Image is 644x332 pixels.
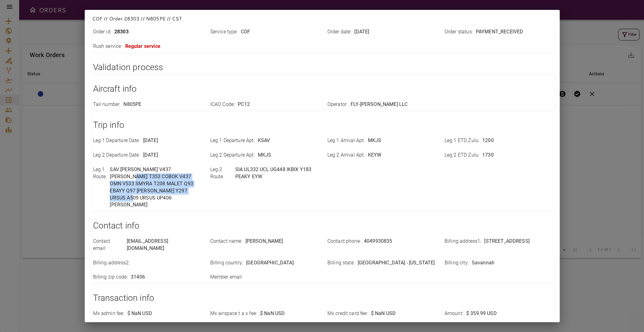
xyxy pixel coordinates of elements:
p: COF // Order 28303 // N805PE // CST [92,15,552,22]
p: Tail number : [93,101,121,108]
p: Order status : [445,28,473,36]
p: Mx credit card fee : [327,310,368,317]
p: COF [241,28,250,36]
h1: Transaction info [93,292,554,304]
p: Mx admin fee : [93,310,124,317]
p: Billing zip code : [93,274,128,281]
p: $ NaN USD [371,310,395,317]
p: Order date : [327,28,352,36]
p: SAV [PERSON_NAME] V437 [PERSON_NAME] T353 COBOK V437 OMN V533 SMYRA T208 MALET Q93 EBAYY Q97 [PER... [110,166,203,208]
p: PC12 [238,101,250,108]
p: 31406 [131,274,145,281]
p: Leg 2 Departure Date : [93,152,140,159]
p: SIA UL332 UCL UG448 IKBIX Y183 PEAKY EYW [235,166,320,180]
p: Rush service : [93,43,122,50]
p: 28303 [114,28,129,36]
h1: Contact info [93,220,554,232]
p: 1200 [482,137,494,144]
p: [STREET_ADDRESS] [484,238,529,245]
p: Order id : [93,28,111,36]
p: Leg 2 Arrival Apt : [327,152,365,159]
p: Leg 1 Departure Date : [93,137,140,144]
p: Leg 1 Route : [93,166,107,208]
h1: Trip info [93,119,554,131]
p: [PERSON_NAME] [245,238,283,245]
p: Mx airspace t a x fee : [210,310,257,317]
p: Leg 2 Route : [210,166,232,180]
h1: Validation process [93,61,554,74]
p: Leg 1 Arrival Apt : [327,137,365,144]
p: [GEOGRAPHIC_DATA] - [US_STATE] [358,259,435,267]
h1: Aircraft info [93,83,554,95]
p: Regular service [125,43,160,50]
p: PAYMENT_RECEIVED [476,28,523,36]
p: Operator : [327,101,348,108]
p: KSAV [258,137,270,144]
p: Contact name : [210,238,242,245]
p: Service type : [210,28,238,36]
p: 4049930835 [364,238,392,245]
p: Leg 1 ETD Zulu : [445,137,479,144]
p: Leg 1 Departure Apt : [210,137,255,144]
p: FLY-[PERSON_NAME] LLC [351,101,407,108]
p: Contact email : [93,238,124,252]
p: $ NaN USD [127,310,152,317]
p: Billing city : [445,259,469,267]
p: Amount : [445,310,463,317]
p: Leg 2 Departure Apt : [210,152,255,159]
p: Billing country : [210,259,243,267]
p: MKJS [258,152,271,159]
p: N805PE [123,101,141,108]
p: Billing address1 : [445,238,481,245]
p: [DATE] [143,152,158,159]
p: [DATE] [354,28,369,36]
p: $ NaN USD [260,310,285,317]
p: ICAO Code : [210,101,235,108]
p: [EMAIL_ADDRESS][DOMAIN_NAME] [127,238,203,252]
p: Billing state : [327,259,355,267]
p: KEYW [368,152,381,159]
p: Savannah [471,259,494,267]
p: 1730 [482,152,494,159]
p: [DATE] [143,137,158,144]
p: [GEOGRAPHIC_DATA] [246,259,294,267]
p: MKJS [368,137,381,144]
p: Member email : [210,274,243,281]
p: Contact phone : [327,238,361,245]
p: $ 359.99 USD [466,310,497,317]
p: Leg 2 ETD Zulu : [445,152,479,159]
p: Billing address2 : [93,259,130,267]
